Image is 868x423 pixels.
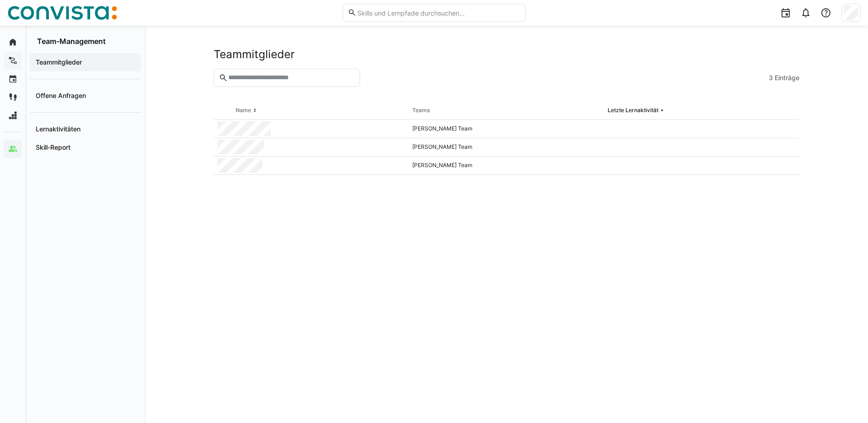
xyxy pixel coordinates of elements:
[412,107,430,114] div: Teams
[608,107,658,114] div: Letzte Lernaktivität
[769,73,773,82] span: 3
[775,73,799,82] span: Einträge
[236,107,251,114] div: Name
[214,48,295,61] h2: Teammitglieder
[356,9,520,17] input: Skills und Lernpfade durchsuchen…
[409,120,604,138] div: [PERSON_NAME] Team
[409,138,604,157] div: [PERSON_NAME] Team
[409,157,604,175] div: [PERSON_NAME] Team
